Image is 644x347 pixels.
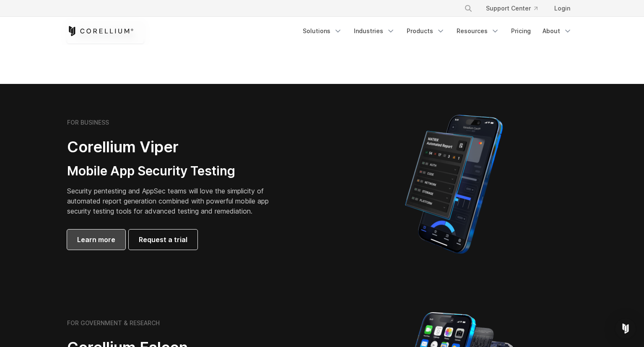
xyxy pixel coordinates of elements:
[298,23,577,39] div: Navigation Menu
[298,23,347,39] a: Solutions
[139,235,187,245] span: Request a trial
[67,26,134,36] a: Corellium Home
[391,111,517,258] img: Corellium MATRIX automated report on iPhone showing app vulnerability test results across securit...
[402,23,450,39] a: Products
[538,23,577,39] a: About
[548,1,577,16] a: Login
[129,230,197,250] a: Request a trial
[506,23,536,39] a: Pricing
[67,186,282,216] p: Security pentesting and AppSec teams will love the simplicity of automated report generation comb...
[461,1,476,16] button: Search
[452,23,504,39] a: Resources
[67,163,282,179] h3: Mobile App Security Testing
[77,235,115,245] span: Learn more
[67,138,282,157] h2: Corellium Viper
[67,319,160,327] h6: FOR GOVERNMENT & RESEARCH
[67,230,125,250] a: Learn more
[479,1,544,16] a: Support Center
[615,318,636,339] div: Open Intercom Messenger
[454,1,577,16] div: Navigation Menu
[349,23,400,39] a: Industries
[67,119,109,126] h6: FOR BUSINESS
